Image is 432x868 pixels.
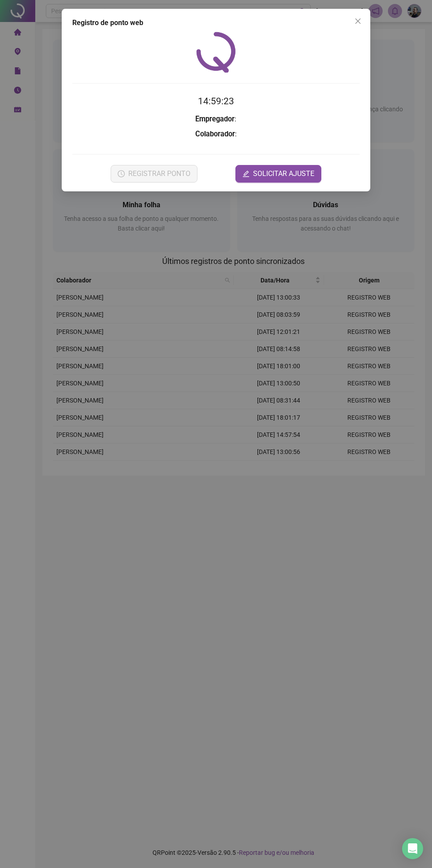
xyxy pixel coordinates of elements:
[111,165,197,183] button: REGISTRAR PONTO
[402,838,423,859] div: Open Intercom Messenger
[235,165,321,183] button: editSOLICITAR AJUSTE
[354,18,361,25] span: close
[72,18,360,28] div: Registro de ponto web
[242,170,250,177] span: edit
[196,32,236,73] img: QRPoint
[351,14,365,28] button: Close
[72,114,360,125] h3: :
[196,115,235,123] strong: Empregador
[195,130,235,138] strong: Colaborador
[72,128,360,140] h3: :
[198,96,234,106] time: 14:59:23
[253,168,314,179] span: SOLICITAR AJUSTE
